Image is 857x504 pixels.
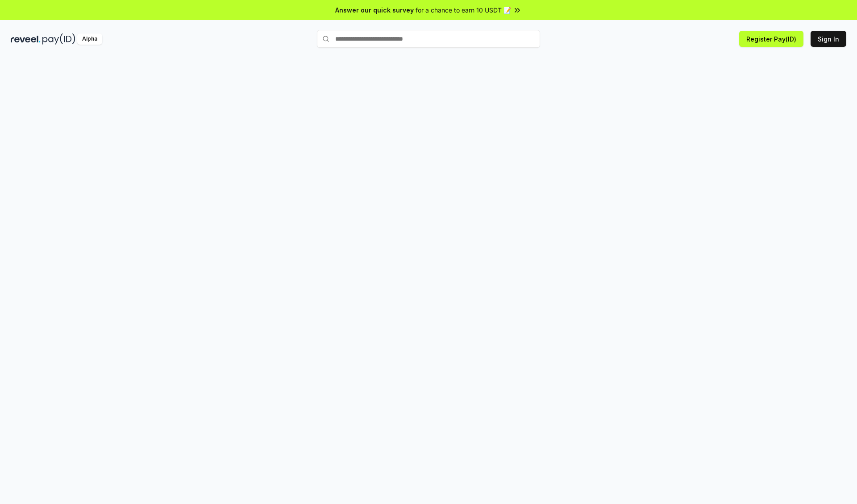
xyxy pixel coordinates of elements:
span: for a chance to earn 10 USDT 📝 [416,5,511,15]
div: Alpha [77,33,102,45]
img: reveel_dark [11,33,41,45]
img: pay_id [42,33,75,45]
button: Register Pay(ID) [739,31,803,47]
button: Sign In [811,31,846,47]
span: Answer our quick survey [335,5,414,15]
